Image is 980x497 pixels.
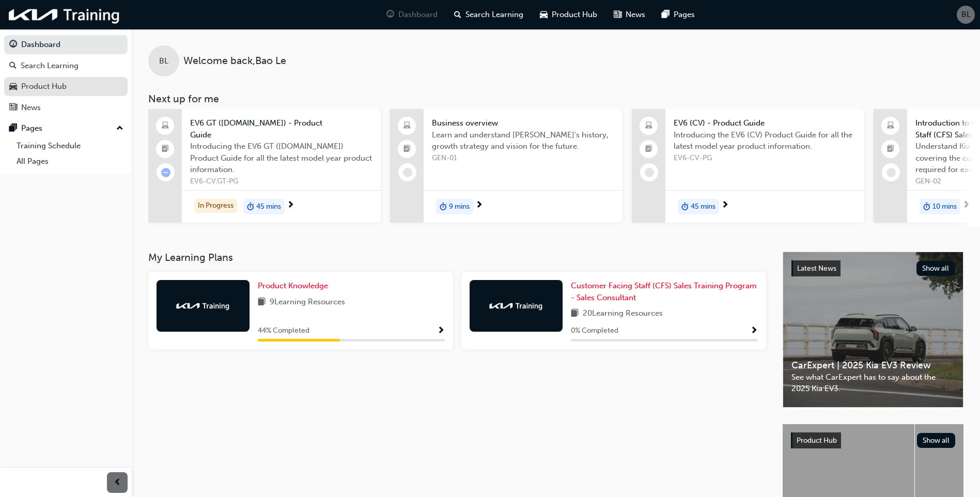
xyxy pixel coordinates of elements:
span: news-icon [9,103,17,113]
span: See what CarExpert has to say about the 2025 Kia EV3. [791,371,955,395]
span: duration-icon [681,200,689,213]
span: Show Progress [437,327,445,336]
span: EV6 GT ([DOMAIN_NAME]) - Product Guide [190,117,372,141]
span: booktick-icon [403,143,411,156]
a: Product HubShow all [791,432,955,449]
span: next-icon [962,201,970,210]
a: pages-iconPages [654,4,703,25]
span: booktick-icon [887,143,894,156]
span: Introducing the EV6 GT ([DOMAIN_NAME]) Product Guide for all the latest model year product inform... [190,141,372,176]
a: Latest NewsShow allCarExpert | 2025 Kia EV3 ReviewSee what CarExpert has to say about the 2025 Ki... [783,252,963,408]
h3: Next up for me [132,93,980,105]
a: Latest NewsShow all [791,260,955,277]
button: BL [957,6,975,24]
span: pages-icon [9,124,17,133]
span: book-icon [258,296,266,309]
span: next-icon [287,201,294,210]
span: EV6-CV.GT-PG [190,176,372,188]
a: EV6 (CV) - Product GuideIntroducing the EV6 (CV) Product Guide for all the latest model year prod... [632,109,864,223]
span: Product Hub [797,436,837,445]
img: kia-training [488,301,545,311]
button: Show Progress [437,324,445,337]
span: laptop-icon [645,119,652,133]
div: Product Hub [21,81,67,92]
span: 10 mins [932,201,957,213]
span: Dashboard [398,9,438,21]
div: News [21,102,41,114]
span: CarExpert | 2025 Kia EV3 Review [791,360,955,371]
span: laptop-icon [403,119,411,133]
span: Product Hub [552,9,597,21]
span: 20 Learning Resources [583,307,663,320]
span: news-icon [614,8,621,21]
span: BL [961,9,971,21]
span: GEN-01 [432,152,614,164]
span: 44 % Completed [258,325,309,337]
span: News [626,9,645,21]
span: BL [159,55,168,67]
a: Training Schedule [12,138,128,154]
span: Introducing the EV6 (CV) Product Guide for all the latest model year product information. [674,129,856,152]
a: All Pages [12,153,128,169]
span: Show Progress [750,327,758,336]
a: EV6 GT ([DOMAIN_NAME]) - Product GuideIntroducing the EV6 GT ([DOMAIN_NAME]) Product Guide for al... [148,109,381,223]
span: Customer Facing Staff (CFS) Sales Training Program - Sales Consultant [571,281,757,302]
span: book-icon [571,307,579,320]
a: guage-iconDashboard [378,4,446,25]
span: Latest News [797,264,836,273]
span: pages-icon [662,8,670,21]
span: learningRecordVerb_ATTEMPT-icon [161,168,170,177]
a: search-iconSearch Learning [446,4,532,25]
span: Business overview [432,117,614,129]
div: Pages [21,122,42,134]
span: 45 mins [691,201,715,213]
a: News [4,98,128,117]
h3: My Learning Plans [148,252,766,263]
span: guage-icon [386,8,394,21]
img: kia-training [175,301,231,311]
span: duration-icon [440,200,447,213]
span: learningRecordVerb_NONE-icon [886,168,896,177]
span: laptop-icon [162,119,169,133]
span: 0 % Completed [571,325,618,337]
a: news-iconNews [605,4,654,25]
span: duration-icon [247,200,254,213]
span: Search Learning [465,9,523,21]
span: duration-icon [923,200,930,213]
a: Product Hub [4,77,128,96]
span: guage-icon [9,40,17,50]
span: EV6 (CV) - Product Guide [674,117,856,129]
span: booktick-icon [645,143,652,156]
span: learningRecordVerb_NONE-icon [403,168,412,177]
button: Pages [4,119,128,138]
button: Show Progress [750,324,758,337]
button: Show all [916,261,955,276]
a: Product Knowledge [258,280,332,292]
span: laptop-icon [887,119,894,133]
span: Product Knowledge [258,281,328,290]
span: car-icon [9,82,17,91]
a: Dashboard [4,35,128,54]
button: DashboardSearch LearningProduct HubNews [4,33,128,119]
a: Customer Facing Staff (CFS) Sales Training Program - Sales Consultant [571,280,758,303]
span: prev-icon [114,476,121,489]
a: kia-training [5,4,124,25]
span: up-icon [116,122,123,135]
span: booktick-icon [162,143,169,156]
span: car-icon [540,8,548,21]
span: learningRecordVerb_NONE-icon [645,168,654,177]
span: search-icon [454,8,461,21]
span: EV6-CV-PG [674,152,856,164]
span: 9 mins [449,201,470,213]
a: Business overviewLearn and understand [PERSON_NAME]'s history, growth strategy and vision for the... [390,109,623,223]
div: In Progress [194,199,237,213]
span: next-icon [721,201,729,210]
span: next-icon [475,201,483,210]
span: Pages [674,9,695,21]
a: Search Learning [4,56,128,75]
span: Learn and understand [PERSON_NAME]'s history, growth strategy and vision for the future. [432,129,614,152]
button: Show all [917,433,956,448]
span: Welcome back , Bao Le [183,55,286,67]
span: 9 Learning Resources [270,296,345,309]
